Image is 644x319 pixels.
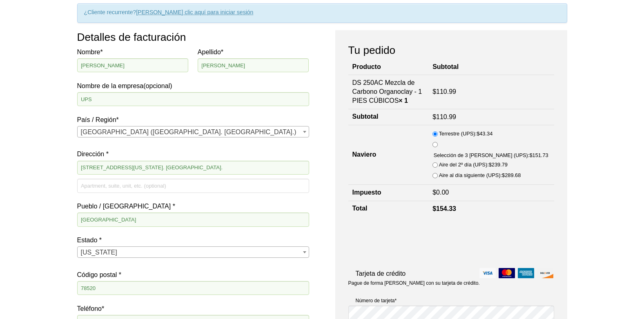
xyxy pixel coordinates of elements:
[77,203,171,210] font: Pueblo / [GEOGRAPHIC_DATA]
[428,60,554,75] th: Subtotal
[77,30,309,44] h3: Detalles de facturación
[348,201,429,217] th: Total
[77,271,117,278] font: Código postal
[77,47,309,91] label: Nombre de la empresa
[432,113,436,120] span: $
[348,125,429,185] th: Naviero
[348,109,429,125] th: Subtotal
[77,179,309,193] input: Apartment, suite, unit, etc. (optional)
[136,9,253,16] a: [PERSON_NAME] clic aquí para iniciar sesión
[477,131,479,137] span: $
[502,172,505,178] span: $
[432,88,436,95] span: $
[489,162,492,168] span: $
[477,131,492,137] bdi: 43.34
[78,247,309,258] span: Texas
[77,246,309,258] span: Estado
[432,189,449,196] bdi: 0.00
[77,116,116,123] font: País / Región
[77,305,102,312] font: Teléfono
[356,268,406,279] font: Tarjeta de crédito
[432,88,456,95] bdi: 110.99
[348,185,429,201] th: Impuesto
[348,60,429,75] th: Producto
[77,237,98,244] font: Estado
[489,162,508,168] bdi: 239.79
[143,82,172,89] span: (opcional)
[518,268,534,278] img: Amex
[439,160,508,169] label: Aire del 2º día (UPS):
[432,205,456,212] bdi: 154.33
[399,97,408,104] strong: × 1
[198,49,221,55] font: Apellido
[432,205,436,212] span: $
[439,129,493,138] label: Terrestre (UPS):
[348,43,554,57] h3: Tu pedido
[529,152,532,158] span: $
[77,151,105,157] font: Dirección
[348,225,472,257] iframe: reCAPTCHA
[529,152,548,158] bdi: 151.73
[432,113,456,120] bdi: 110.99
[77,161,309,175] input: House number and street name
[434,151,548,160] label: Selección de 3 [PERSON_NAME] (UPS):
[348,280,554,287] p: Pague de forma [PERSON_NAME] con su tarjeta de crédito.
[537,268,553,278] img: descubrir
[77,49,100,55] font: Nombre
[356,298,395,303] font: Número de tarjeta
[78,126,309,138] span: Estados Unidos (EE. UU.)
[499,268,515,278] img: MasterCard
[352,79,422,104] font: DS 250AC Mezcla de Carbono Organoclay - 1 PIES CÚBICOS
[439,171,521,180] label: Aire al día siguiente (UPS):
[502,172,521,178] bdi: 289.68
[432,189,436,196] span: $
[479,268,496,278] img: visado
[77,126,309,137] span: País / Región
[84,9,254,16] font: ¿Cliente recurrente?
